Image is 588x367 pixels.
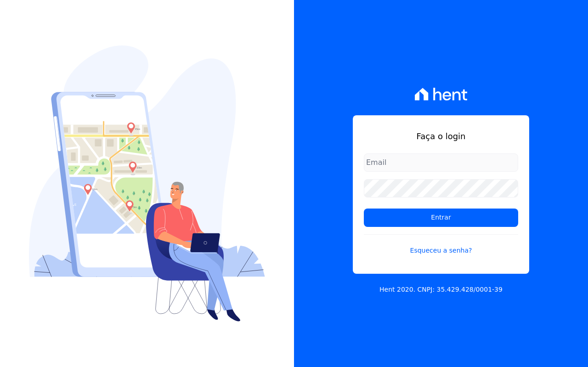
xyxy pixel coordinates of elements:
h1: Faça o login [364,130,518,142]
input: Entrar [364,209,518,227]
a: Esqueceu a senha? [364,234,518,255]
p: Hent 2020. CNPJ: 35.429.428/0001-39 [379,285,503,294]
img: Login [29,45,265,322]
input: Email [364,153,518,172]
